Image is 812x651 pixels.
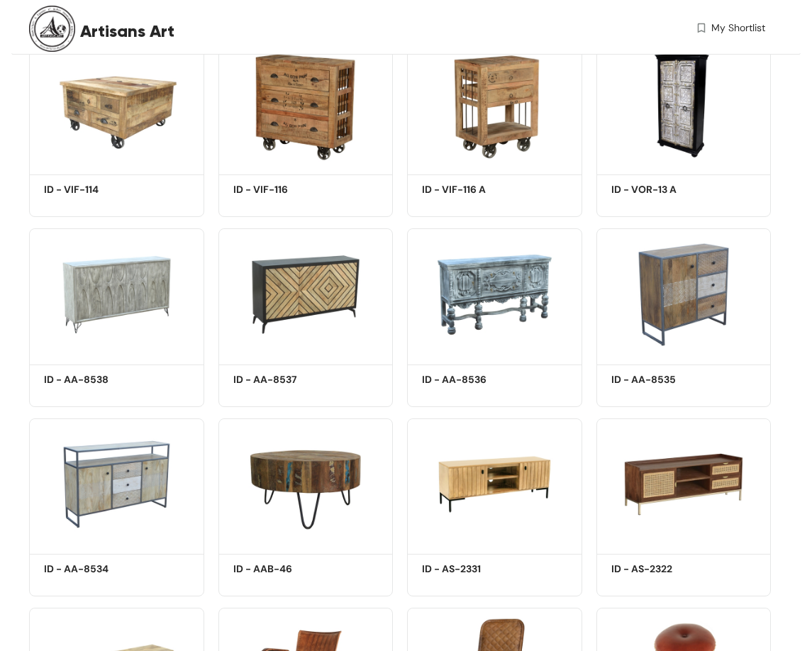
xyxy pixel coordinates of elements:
h5: ID - AA-8538 [44,372,165,387]
h5: ID - VIF-116 [233,182,354,197]
h5: ID - AA-8534 [44,562,165,577]
img: c483fa82-3a2b-4f66-8b44-f814cacd778b [29,38,204,170]
h5: ID - AS-2322 [611,562,732,577]
h5: ID - AA-8536 [422,372,543,387]
h5: ID - AS-2331 [422,562,543,577]
img: 4a2be4d2-ea11-4335-868f-33e70f8f4fc9 [29,418,204,550]
span: Artisans Art [80,18,174,44]
img: 117e87df-04e4-41f9-8e77-7cf4adc1ec22 [218,418,394,550]
img: a25ef3ec-fe18-4acb-9cda-feb5ba7f510e [596,228,772,360]
img: 4b71b167-0f53-4072-ad0f-065a487df611 [407,228,582,360]
h5: ID - VOR-13 A [611,182,732,197]
h5: ID - VIF-114 [44,182,165,197]
h5: ID - AA-8535 [611,372,732,387]
img: wishlist [695,21,708,35]
img: 366b2c39-4923-4c5f-818d-ee65157b0f2e [407,38,582,170]
img: Buyer Portal [29,6,75,52]
img: 976d2adb-c0e1-4736-8c7e-091ad1266151 [407,418,582,550]
img: b09bcbda-f448-4ce0-94a7-87fba7570f56 [29,228,204,360]
h5: ID - VIF-116 A [422,182,543,197]
img: ab75914c-a4e4-4640-aa61-5fa3f55daf09 [596,38,772,170]
img: 0449e118-1588-4464-a840-9b441557caef [218,228,394,360]
h5: ID - AAB-46 [233,562,354,577]
span: My Shortlist [711,21,765,35]
h5: ID - AA-8537 [233,372,354,387]
img: 23d9b9f7-aa54-45b8-971e-07592d68c96e [596,418,772,550]
img: 01348607-eab9-4316-9993-2b25a7ff09c0 [218,38,394,170]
